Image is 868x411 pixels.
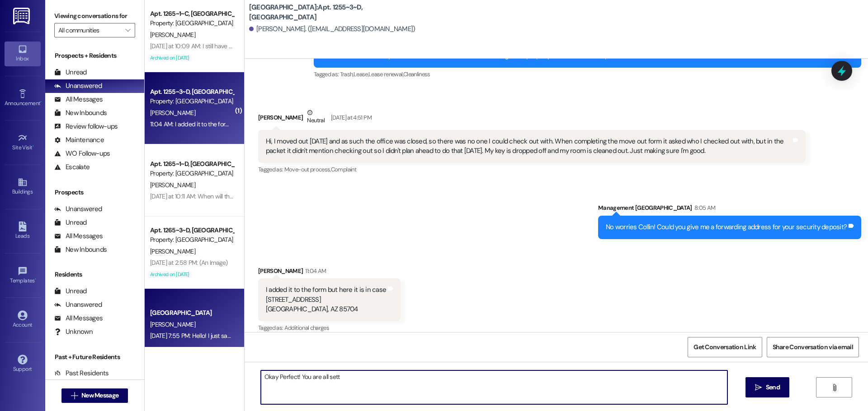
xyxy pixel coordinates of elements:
[340,70,354,78] span: Trash ,
[150,181,195,189] span: [PERSON_NAME]
[150,120,337,128] div: 11:04 AM: I added it to the form but here it is in case [STREET_ADDRESS]
[5,130,41,155] a: Site Visit •
[688,337,762,357] button: Get Conversation Link
[755,384,762,391] i: 
[5,352,41,376] a: Support
[354,70,368,78] span: Lease ,
[266,137,791,156] div: Hi, I moved out [DATE] and as such the office was closed, so there was no one I could check out w...
[54,108,107,118] div: New Inbounds
[150,235,234,245] div: Property: [GEOGRAPHIC_DATA]
[54,204,102,214] div: Unanswered
[368,70,403,78] span: Lease renewal ,
[150,42,458,50] div: [DATE] at 10:09 AM: I still have my kitchen utensils in their cabinets and I am in another state ...
[249,24,415,34] div: [PERSON_NAME]. ([EMAIL_ADDRESS][DOMAIN_NAME])
[598,203,861,216] div: Management [GEOGRAPHIC_DATA]
[54,314,103,323] div: All Messages
[693,342,756,352] span: Get Conversation Link
[5,42,41,66] a: Inbox
[258,321,401,334] div: Tagged as:
[831,384,838,391] i: 
[54,68,87,77] div: Unread
[150,97,234,106] div: Property: [GEOGRAPHIC_DATA]
[149,52,235,64] div: Archived on [DATE]
[71,392,78,399] i: 
[150,247,195,255] span: [PERSON_NAME]
[150,18,234,28] div: Property: [GEOGRAPHIC_DATA]
[766,383,780,392] span: Send
[54,122,118,131] div: Review follow-ups
[54,327,93,337] div: Unknown
[150,259,228,267] div: [DATE] at 2:58 PM: (An Image)
[61,388,128,403] button: New Message
[258,108,806,130] div: [PERSON_NAME]
[314,68,861,81] div: Tagged as:
[54,245,107,254] div: New Inbounds
[5,308,41,332] a: Account
[5,219,41,243] a: Leads
[54,162,90,172] div: Escalate
[331,166,356,173] span: Complaint
[329,113,372,122] div: [DATE] at 4:51 PM
[45,51,144,60] div: Prospects + Residents
[45,188,144,197] div: Prospects
[5,175,41,199] a: Buildings
[81,391,118,400] span: New Message
[13,8,32,24] img: ResiDesk Logo
[249,3,430,22] b: [GEOGRAPHIC_DATA]: Apt. 1255~3~D, [GEOGRAPHIC_DATA]
[54,300,102,309] div: Unanswered
[266,285,386,314] div: I added it to the form but here it is in case [STREET_ADDRESS] [GEOGRAPHIC_DATA], AZ 85704
[150,109,195,117] span: [PERSON_NAME]
[150,159,234,169] div: Apt. 1265~1~D, [GEOGRAPHIC_DATA]
[54,81,102,91] div: Unanswered
[54,9,135,23] label: Viewing conversations for
[150,169,234,178] div: Property: [GEOGRAPHIC_DATA]
[54,369,109,378] div: Past Residents
[261,370,727,404] textarea: Okay Perfect! You are all sett
[33,143,34,149] span: •
[5,263,41,288] a: Templates •
[35,276,36,282] span: •
[45,352,144,362] div: Past + Future Residents
[692,203,715,212] div: 8:05 AM
[284,324,329,332] span: Additional charges
[40,99,42,105] span: •
[773,342,853,352] span: Share Conversation via email
[45,270,144,279] div: Residents
[258,163,806,176] div: Tagged as:
[403,70,430,78] span: Cleanliness
[745,377,789,397] button: Send
[54,286,87,296] div: Unread
[54,149,110,158] div: WO Follow-ups
[284,166,331,173] span: Move-out process ,
[150,226,234,235] div: Apt. 1265~3~D, [GEOGRAPHIC_DATA]
[150,87,234,97] div: Apt. 1255~3~D, [GEOGRAPHIC_DATA]
[125,27,130,34] i: 
[54,218,87,227] div: Unread
[149,269,235,280] div: Archived on [DATE]
[303,266,326,276] div: 11:04 AM
[150,192,267,200] div: [DATE] at 10:11 AM: When will this happen by?
[767,337,859,357] button: Share Conversation via email
[606,222,847,232] div: No worries Collin! Could you give me a forwarding address for your security deposit?
[150,308,234,318] div: [GEOGRAPHIC_DATA]
[58,23,121,37] input: All communities
[150,320,195,328] span: [PERSON_NAME]
[54,95,103,104] div: All Messages
[150,9,234,18] div: Apt. 1265~1~C, [GEOGRAPHIC_DATA]
[54,231,103,241] div: All Messages
[305,108,326,127] div: Neutral
[150,31,195,39] span: [PERSON_NAME]
[258,266,401,279] div: [PERSON_NAME]
[54,135,104,145] div: Maintenance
